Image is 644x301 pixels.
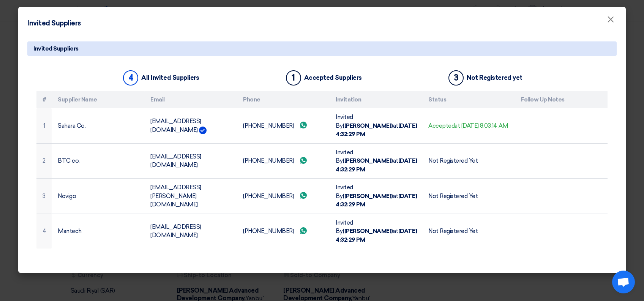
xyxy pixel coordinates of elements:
div: Accepted Suppliers [304,74,362,81]
td: [PHONE_NUMBER] [237,108,330,143]
div: Accepted [428,122,509,130]
button: Close [601,12,620,27]
span: Invited By at [336,114,417,138]
div: 4 [123,70,138,86]
b: [DATE] 4:32:29 PM [336,228,417,243]
div: Not Registered Yet [428,157,509,165]
div: All Invited Suppliers [141,74,199,81]
div: Not Registered Yet [428,227,509,236]
th: Phone [237,91,330,109]
b: ([PERSON_NAME]) [343,193,393,200]
div: Open chat [612,271,635,293]
th: Supplier Name [52,91,144,109]
td: [EMAIL_ADDRESS][DOMAIN_NAME] [144,108,237,143]
div: Not Registered Yet [428,192,509,201]
th: # [36,91,52,109]
span: at [DATE] 8:03:14 AM [455,122,508,129]
td: 2 [36,143,52,179]
b: ([PERSON_NAME]) [343,228,393,234]
img: Verified Account [199,127,207,134]
span: Invited Suppliers [33,44,79,53]
b: [DATE] 4:32:29 PM [336,157,417,173]
td: 4 [36,214,52,249]
div: 1 [286,70,301,86]
td: Mantech [52,214,144,249]
td: [PHONE_NUMBER] [237,214,330,249]
td: [EMAIL_ADDRESS][DOMAIN_NAME] [144,214,237,249]
span: Invited By at [336,219,417,243]
div: Not Registered yet [467,74,522,81]
th: Follow Up Notes [515,91,608,109]
div: 3 [448,70,464,86]
th: Invitation [330,91,422,109]
b: ([PERSON_NAME]) [343,122,393,129]
b: ([PERSON_NAME]) [343,157,393,164]
td: [EMAIL_ADDRESS][PERSON_NAME][DOMAIN_NAME] [144,179,237,214]
span: × [607,14,614,29]
th: Email [144,91,237,109]
td: Sahara Co. [52,108,144,143]
td: BTC co. [52,143,144,179]
td: 3 [36,179,52,214]
td: [PHONE_NUMBER] [237,143,330,179]
span: Invited By at [336,149,417,173]
td: 1 [36,108,52,143]
td: Novigo [52,179,144,214]
th: Status [422,91,515,109]
td: [EMAIL_ADDRESS][DOMAIN_NAME] [144,143,237,179]
h4: Invited Suppliers [27,18,81,29]
span: Invited By at [336,184,417,208]
td: [PHONE_NUMBER] [237,179,330,214]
